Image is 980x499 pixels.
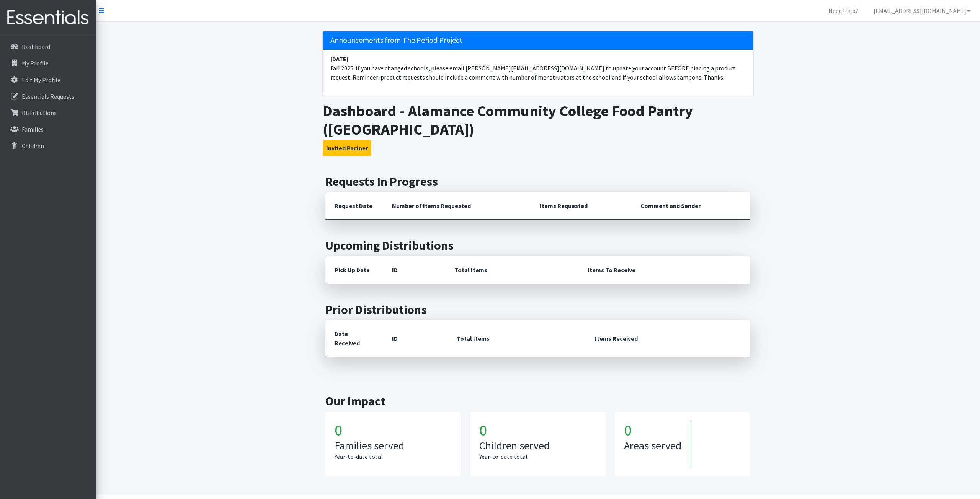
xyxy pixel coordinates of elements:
[3,89,93,104] a: Essentials Requests
[22,59,49,67] p: My Profile
[822,3,864,18] a: Need Help?
[335,421,452,439] h1: 0
[624,421,691,439] h1: 0
[330,55,348,63] strong: [DATE]
[335,452,452,461] p: Year-to-date total
[631,192,750,220] th: Comment and Sender
[3,55,93,71] a: My Profile
[323,50,753,86] li: Fall 2025: If you have changed schools, please email [PERSON_NAME][EMAIL_ADDRESS][DOMAIN_NAME] to...
[531,192,631,220] th: Items Requested
[479,439,596,452] h3: Children served
[479,452,596,461] p: Year-to-date total
[325,174,750,189] h2: Requests In Progress
[867,3,977,18] a: [EMAIL_ADDRESS][DOMAIN_NAME]
[22,76,60,84] p: Edit My Profile
[323,31,753,50] h5: Announcements from The Period Project
[22,109,57,117] p: Distributions
[586,320,750,357] th: Items Received
[479,421,596,439] h1: 0
[383,320,448,357] th: ID
[445,256,578,284] th: Total Items
[3,138,93,153] a: Children
[325,238,750,253] h2: Upcoming Distributions
[3,105,93,120] a: Distributions
[3,72,93,88] a: Edit My Profile
[3,39,93,54] a: Dashboard
[578,256,750,284] th: Items To Receive
[3,122,93,137] a: Families
[323,102,753,138] h1: Dashboard - Alamance Community College Food Pantry ([GEOGRAPHIC_DATA])
[325,256,383,284] th: Pick Up Date
[383,256,445,284] th: ID
[325,192,383,220] th: Request Date
[323,140,371,156] button: Invited Partner
[22,142,44,150] p: Children
[22,93,74,100] p: Essentials Requests
[448,320,585,357] th: Total Items
[624,439,681,452] h3: Areas served
[22,125,44,133] p: Families
[325,394,750,408] h2: Our Impact
[3,5,93,31] img: HumanEssentials
[383,192,531,220] th: Number of Items Requested
[335,439,452,452] h3: Families served
[325,320,383,357] th: Date Received
[325,302,750,317] h2: Prior Distributions
[22,43,50,50] p: Dashboard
